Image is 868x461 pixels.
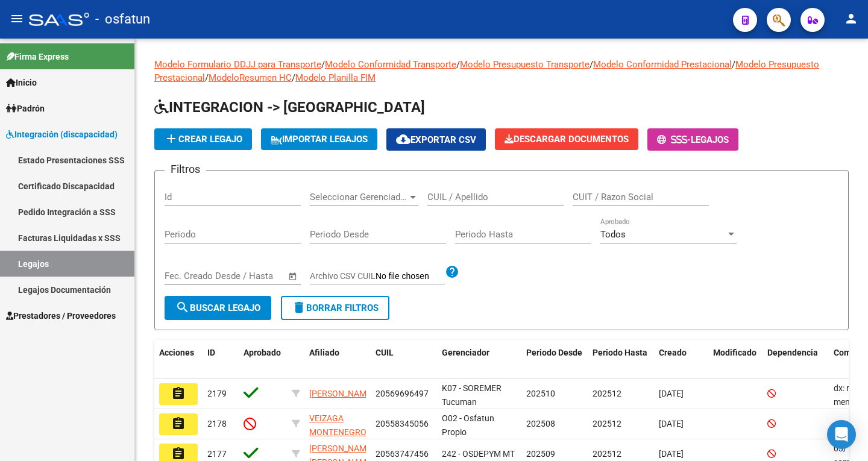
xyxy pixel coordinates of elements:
[526,419,555,428] span: 202508
[6,76,37,89] span: Inicio
[396,132,410,146] mat-icon: cloud_download
[175,300,190,315] mat-icon: search
[281,296,389,320] button: Borrar Filtros
[309,413,374,451] span: VEIZAGA MONTENEGRO [PERSON_NAME]
[309,389,374,398] span: [PERSON_NAME]
[371,340,437,380] datatable-header-cell: CUIL
[659,419,684,428] span: [DATE]
[713,348,756,357] span: Modificado
[442,383,502,407] span: K07 - SOREMER Tucuman
[310,192,407,202] span: Seleccionar Gerenciador
[309,348,339,357] span: Afiliado
[526,389,555,398] span: 202510
[376,348,394,357] span: CUIL
[239,340,287,380] datatable-header-cell: Aprobado
[286,269,300,283] button: Open calendar
[376,449,429,459] span: 20563747456
[376,271,445,282] input: Archivo CSV CUIL
[165,296,271,320] button: Buscar Legajo
[767,348,818,357] span: Dependencia
[207,419,227,428] span: 2178
[827,420,856,449] div: Open Intercom Messenger
[6,50,69,63] span: Firma Express
[171,447,186,461] mat-icon: assignment
[203,340,239,380] datatable-header-cell: ID
[442,348,489,357] span: Gerenciador
[376,389,429,398] span: 20569696497
[209,72,292,83] a: ModeloResumen HC
[647,128,738,151] button: -Legajos
[165,271,213,281] input: Fecha inicio
[657,134,691,145] span: -
[165,161,206,178] h3: Filtros
[593,419,621,428] span: 202512
[526,348,582,357] span: Periodo Desde
[844,11,858,26] mat-icon: person
[386,128,486,151] button: Exportar CSV
[593,389,621,398] span: 202512
[593,348,647,357] span: Periodo Hasta
[593,59,732,70] a: Modelo Conformidad Prestacional
[154,128,252,150] button: Crear Legajo
[437,340,521,380] datatable-header-cell: Gerenciador
[271,134,368,145] span: IMPORTAR LEGAJOS
[261,128,377,150] button: IMPORTAR LEGAJOS
[588,340,654,380] datatable-header-cell: Periodo Hasta
[659,449,684,459] span: [DATE]
[659,389,684,398] span: [DATE]
[6,102,45,115] span: Padrón
[295,72,376,83] a: Modelo Planilla FIM
[164,131,178,146] mat-icon: add
[763,340,829,380] datatable-header-cell: Dependencia
[600,229,626,240] span: Todos
[292,300,306,315] mat-icon: delete
[708,340,763,380] datatable-header-cell: Modificado
[154,59,321,70] a: Modelo Formulario DDJJ para Transporte
[445,265,459,279] mat-icon: help
[171,386,186,401] mat-icon: assignment
[691,134,729,145] span: Legajos
[593,449,621,459] span: 202512
[95,6,150,33] span: - osfatun
[521,340,588,380] datatable-header-cell: Periodo Desde
[164,134,242,145] span: Crear Legajo
[207,389,227,398] span: 2179
[175,303,260,313] span: Buscar Legajo
[495,128,638,150] button: Descargar Documentos
[310,271,376,281] span: Archivo CSV CUIL
[526,449,555,459] span: 202509
[159,348,194,357] span: Acciones
[154,340,203,380] datatable-header-cell: Acciones
[442,449,515,459] span: 242 - OSDEPYM MT
[654,340,708,380] datatable-header-cell: Creado
[171,416,186,431] mat-icon: assignment
[154,99,425,116] span: INTEGRACION -> [GEOGRAPHIC_DATA]
[6,128,118,141] span: Integración (discapacidad)
[460,59,590,70] a: Modelo Presupuesto Transporte
[207,449,227,459] span: 2177
[304,340,371,380] datatable-header-cell: Afiliado
[207,348,215,357] span: ID
[659,348,687,357] span: Creado
[244,348,281,357] span: Aprobado
[325,59,456,70] a: Modelo Conformidad Transporte
[6,309,116,322] span: Prestadores / Proveedores
[376,419,429,428] span: 20558345056
[396,134,476,145] span: Exportar CSV
[505,134,629,145] span: Descargar Documentos
[10,11,24,26] mat-icon: menu
[224,271,283,281] input: Fecha fin
[442,413,494,437] span: O02 - Osfatun Propio
[292,303,379,313] span: Borrar Filtros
